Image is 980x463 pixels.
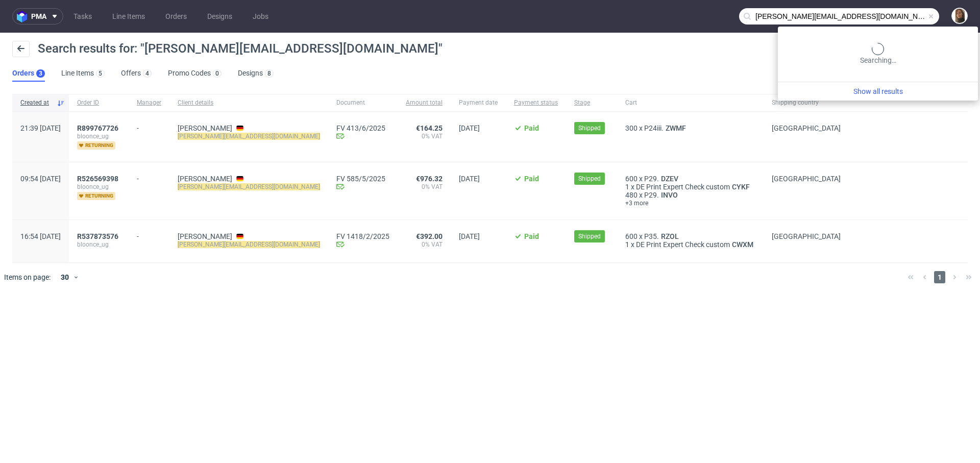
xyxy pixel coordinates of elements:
span: R899767726 [77,124,118,132]
span: €392.00 [416,232,443,240]
span: Payment status [514,99,558,107]
img: logo [17,11,31,22]
button: pma [12,8,63,25]
span: €164.25 [416,124,443,132]
span: 600 [625,232,638,240]
div: - [137,120,161,132]
span: 600 [625,175,638,183]
span: DE Print Expert Check custom [636,183,730,191]
a: FV 1418/2/2025 [336,232,389,240]
a: CWXM [730,240,755,249]
a: Orders3 [12,65,45,82]
div: Searching… [782,43,974,65]
a: INVO [659,191,680,199]
span: Client details [178,99,320,107]
a: [PERSON_NAME] [178,124,232,132]
span: 1 [625,240,629,249]
span: 16:54 [DATE] [20,232,61,240]
span: Amount total [406,99,443,107]
span: Shipped [578,124,601,133]
span: Document [336,99,389,107]
span: [DATE] [459,124,480,132]
div: x [625,191,755,199]
span: Order ID [77,99,120,107]
span: [GEOGRAPHIC_DATA] [772,124,841,132]
div: 4 [145,70,149,77]
div: 0 [215,70,219,77]
img: Angelina Marć [952,9,967,23]
a: R537873576 [77,232,120,240]
a: DZEV [659,175,680,183]
span: bloonce_ug [77,240,120,249]
a: RZOL [659,232,681,240]
span: 1 [625,183,629,191]
div: x [625,240,755,249]
span: 0% VAT [406,240,443,249]
a: FV 585/5/2025 [336,175,389,183]
a: Orders [159,8,193,25]
div: - [137,170,161,183]
span: 0% VAT [406,183,443,191]
span: [GEOGRAPHIC_DATA] [772,175,841,183]
span: 1 [934,271,945,283]
span: Shipping country [772,99,841,107]
span: P29. [644,191,659,199]
span: 21:39 [DATE] [20,124,61,132]
span: bloonce_ug [77,183,120,191]
span: [DATE] [459,232,480,240]
span: Cart [625,99,755,107]
a: Designs [201,8,238,25]
a: Show all results [782,86,974,96]
a: R526569398 [77,175,120,183]
span: Shipped [578,232,601,241]
span: bloonce_ug [77,132,120,140]
span: Shipped [578,174,601,183]
span: DE Print Expert Check custom [636,240,730,249]
a: Offers4 [121,65,152,82]
div: x [625,232,755,240]
span: 480 [625,191,638,199]
span: R526569398 [77,175,118,183]
span: [GEOGRAPHIC_DATA] [772,232,841,240]
span: Payment date [459,99,498,107]
div: 8 [267,70,271,77]
a: +3 more [625,199,755,207]
mark: [PERSON_NAME][EMAIL_ADDRESS][DOMAIN_NAME] [178,183,320,190]
span: Created at [20,99,53,107]
span: 09:54 [DATE] [20,175,61,183]
div: 5 [99,70,102,77]
div: x [625,183,755,191]
a: [PERSON_NAME] [178,175,232,183]
span: Paid [524,232,539,240]
span: pma [31,13,46,20]
a: FV 413/6/2025 [336,124,389,132]
span: P24iii. [644,124,664,132]
span: Paid [524,124,539,132]
span: [DATE] [459,175,480,183]
a: Line Items [106,8,151,25]
a: Designs8 [238,65,274,82]
span: Manager [137,99,161,107]
span: Items on page: [4,272,51,282]
span: €976.32 [416,175,443,183]
a: ZWMF [664,124,688,132]
mark: [PERSON_NAME][EMAIL_ADDRESS][DOMAIN_NAME] [178,241,320,248]
a: Promo Codes0 [168,65,222,82]
div: - [137,228,161,240]
span: Paid [524,175,539,183]
span: returning [77,141,115,150]
a: Line Items5 [61,65,105,82]
a: [PERSON_NAME] [178,232,232,240]
span: P35. [644,232,659,240]
div: x [625,175,755,183]
a: Jobs [247,8,275,25]
a: CYKF [730,183,752,191]
div: 3 [39,70,42,77]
